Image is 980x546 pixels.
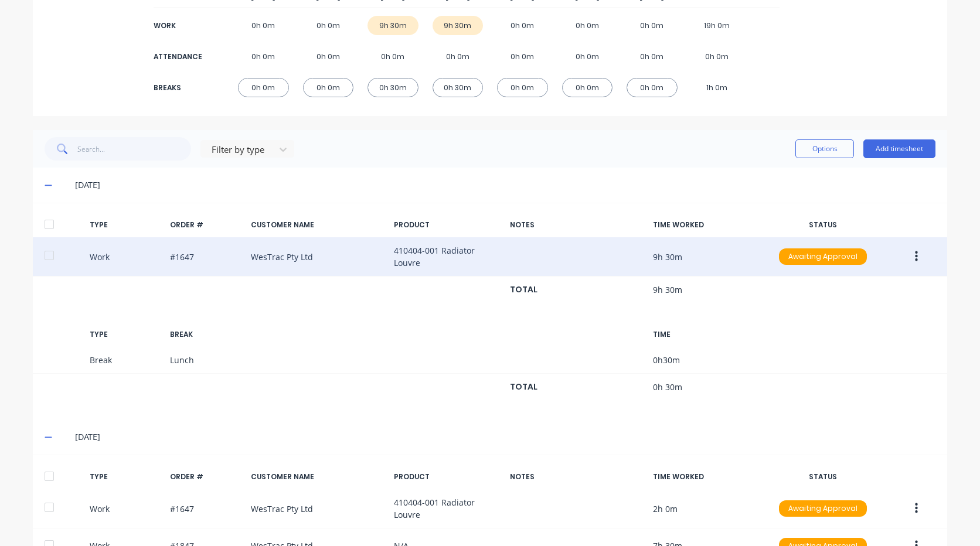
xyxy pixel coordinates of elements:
div: [DATE] [75,431,935,443]
div: TYPE [90,472,161,482]
div: Awaiting Approval [779,248,867,265]
div: 0h 0m [238,16,289,35]
div: 0h 0m [497,78,548,97]
div: 0h 0m [692,47,743,66]
div: 0h 0m [497,47,548,66]
div: STATUS [770,472,876,482]
div: 0h 0m [238,47,289,66]
div: ORDER # [170,472,241,482]
div: [DATE] [75,179,935,192]
div: PRODUCT [394,472,501,482]
input: Search... [77,137,192,161]
div: WORK [154,21,200,31]
div: TYPE [90,220,161,230]
div: ORDER # [170,220,241,230]
div: 0h 0m [562,78,613,97]
div: CUSTOMER NAME [251,220,384,230]
div: NOTES [510,472,644,482]
div: BREAK [170,329,241,340]
div: 0h 0m [562,16,613,35]
div: 0h 0m [627,16,678,35]
div: 0h 0m [627,78,678,97]
div: 0h 0m [627,47,678,66]
div: TYPE [90,329,161,340]
button: Options [795,139,854,158]
div: TIME [653,329,760,340]
div: 0h 30m [433,78,484,97]
div: 0h 0m [497,16,548,35]
div: STATUS [770,220,876,230]
div: BREAKS [154,83,200,93]
div: 0h 0m [303,78,354,97]
div: 0h 0m [367,47,418,66]
button: Add timesheet [863,139,935,158]
div: 9h 30m [367,16,418,35]
div: Awaiting Approval [779,500,867,517]
div: 1h 0m [692,78,743,97]
div: 0h 0m [303,47,354,66]
div: 0h 0m [562,47,613,66]
div: 0h 0m [303,16,354,35]
div: ATTENDANCE [154,52,200,62]
div: 0h 0m [433,47,484,66]
div: NOTES [510,220,644,230]
div: 0h 0m [238,78,289,97]
div: TIME WORKED [653,220,760,230]
div: CUSTOMER NAME [251,472,384,482]
div: 9h 30m [433,16,484,35]
div: PRODUCT [394,220,501,230]
div: TIME WORKED [653,472,760,482]
div: 19h 0m [692,16,743,35]
div: 0h 30m [367,78,418,97]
